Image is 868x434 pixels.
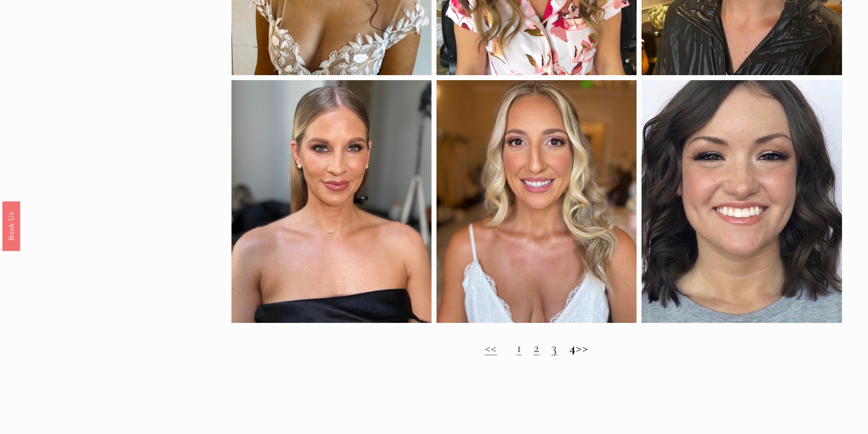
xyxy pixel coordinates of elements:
h2: >> [231,340,842,356]
a: 3 [551,339,558,356]
a: 1 [517,339,522,356]
strong: 4 [569,339,576,356]
a: 2 [534,339,540,356]
a: Book Us [2,201,20,250]
a: << [485,339,497,356]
